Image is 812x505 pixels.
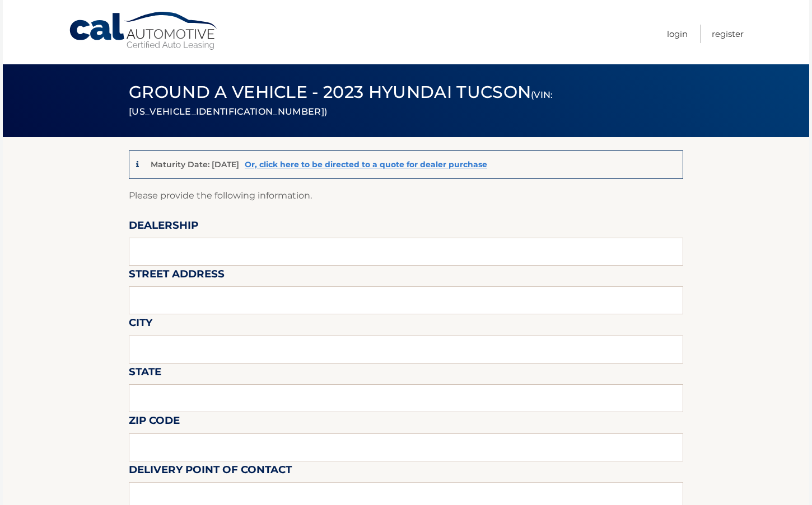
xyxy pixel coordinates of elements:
[129,82,553,119] span: Ground a Vehicle - 2023 Hyundai TUCSON
[712,25,744,43] a: Register
[129,266,225,286] label: Street Address
[129,461,292,482] label: Delivery Point of Contact
[129,89,553,117] small: (VIN: [US_VEHICLE_IDENTIFICATION_NUMBER])
[129,217,198,238] label: Dealership
[129,314,152,335] label: City
[129,188,683,204] p: Please provide the following information.
[129,364,161,384] label: State
[667,25,688,43] a: Login
[129,412,180,433] label: Zip Code
[68,11,220,51] a: Cal Automotive
[245,159,487,169] a: Or, click here to be directed to a quote for dealer purchase
[151,159,239,169] p: Maturity Date: [DATE]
